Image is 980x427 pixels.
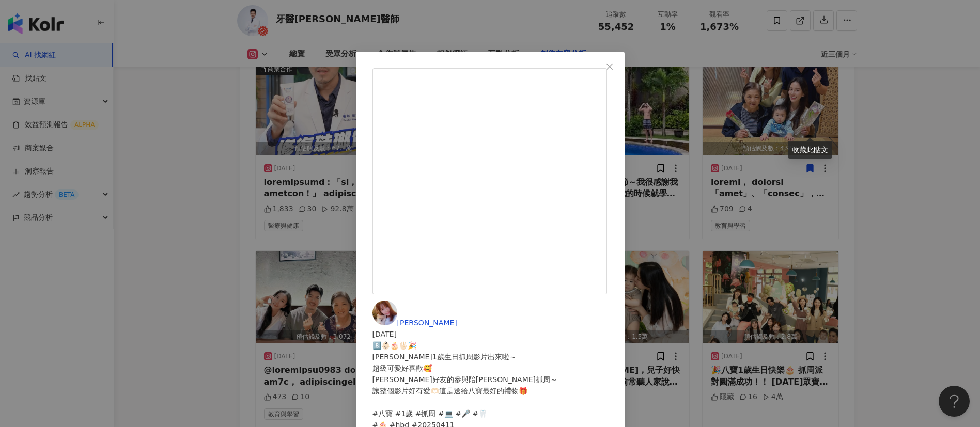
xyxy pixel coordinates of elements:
img: KOL Avatar [372,301,397,325]
div: 收藏此貼文 [788,141,832,159]
span: [PERSON_NAME] [397,319,457,327]
a: KOL Avatar[PERSON_NAME] [372,319,457,327]
span: close [605,62,614,71]
div: [DATE] [372,328,608,340]
button: Close [599,56,620,77]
